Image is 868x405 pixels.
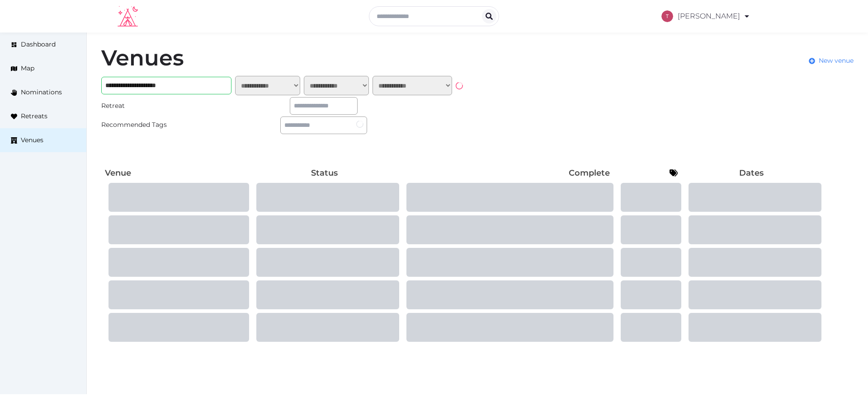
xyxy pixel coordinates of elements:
[399,165,613,181] th: Complete
[21,40,56,49] span: Dashboard
[21,135,43,145] span: Venues
[661,4,750,29] a: [PERSON_NAME]
[249,165,399,181] th: Status
[101,47,184,69] h1: Venues
[681,165,821,181] th: Dates
[101,101,188,111] div: Retreat
[21,64,34,73] span: Map
[809,56,854,65] a: New venue
[819,56,854,65] span: New venue
[101,165,249,181] th: Venue
[21,112,47,121] span: Retreats
[21,88,62,97] span: Nominations
[101,120,188,130] div: Recommended Tags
